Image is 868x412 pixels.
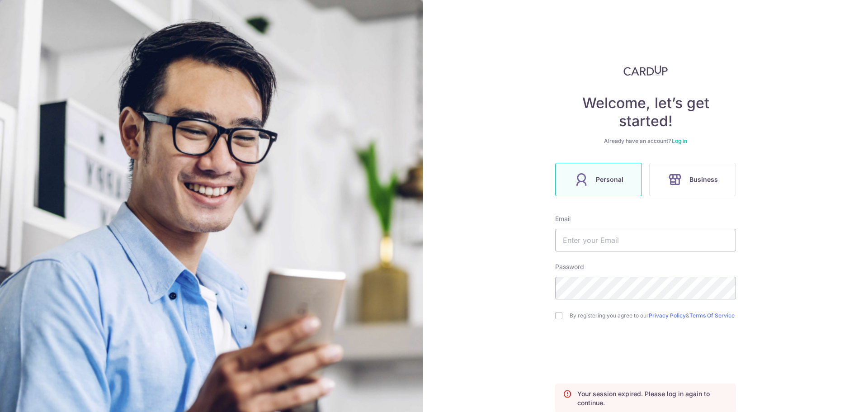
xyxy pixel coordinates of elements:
p: Your session expired. Please log in again to continue. [577,389,728,407]
label: By registering you agree to our & [570,312,736,319]
iframe: reCAPTCHA [577,337,714,373]
a: Personal [552,163,646,196]
a: Business [646,163,740,196]
img: CardUp Logo [623,65,668,76]
label: Password [555,262,584,271]
div: Already have an account? [555,137,736,145]
span: Business [689,174,718,185]
label: Email [555,214,571,223]
h4: Welcome, let’s get started! [555,94,736,130]
a: Privacy Policy [649,312,686,319]
span: Personal [596,174,623,185]
a: Terms Of Service [689,312,735,319]
input: Enter your Email [555,229,736,251]
a: Log in [672,137,687,144]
